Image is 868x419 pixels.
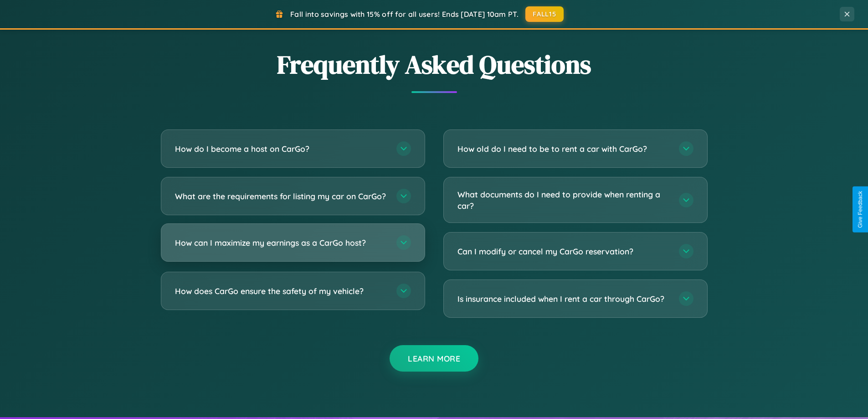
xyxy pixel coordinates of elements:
[175,237,387,248] h3: How can I maximize my earnings as a CarGo host?
[175,143,387,155] h3: How do I become a host on CarGo?
[457,246,670,257] h3: Can I modify or cancel my CarGo reservation?
[525,6,564,22] button: FALL15
[290,10,519,19] span: Fall into savings with 15% off for all users! Ends [DATE] 10am PT.
[175,285,387,297] h3: How does CarGo ensure the safety of my vehicle?
[175,191,387,202] h3: What are the requirements for listing my car on CarGo?
[457,293,670,305] h3: Is insurance included when I rent a car through CarGo?
[857,191,863,228] div: Give Feedback
[390,345,478,372] button: Learn More
[457,143,670,155] h3: How old do I need to be to rent a car with CarGo?
[457,189,670,211] h3: What documents do I need to provide when renting a car?
[161,47,708,82] h2: Frequently Asked Questions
